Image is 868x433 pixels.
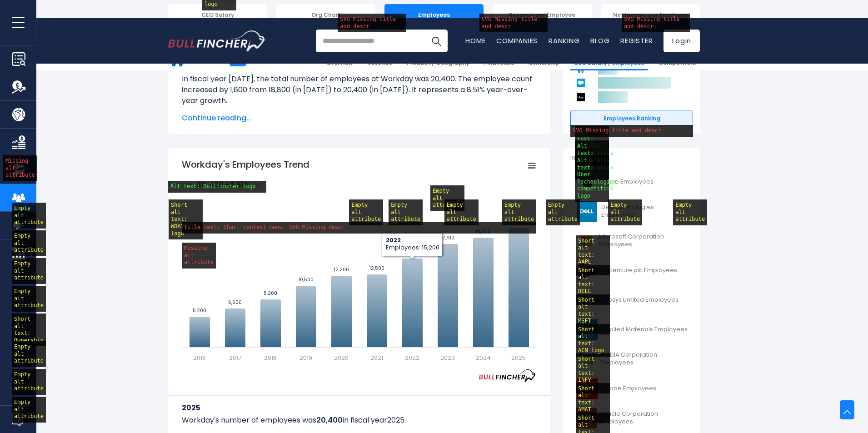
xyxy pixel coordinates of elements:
[574,60,644,67] span: CEO Salary / Employees
[228,299,242,306] text: 6,600
[570,110,693,127] a: Employees Ranking
[576,172,599,192] img: AAPL logo
[369,265,384,272] text: 12,500
[601,178,653,186] span: Apple Employees
[570,347,693,372] a: NVIDIA Corporation Employees
[575,91,587,103] img: Uber Technologies competitors logo
[12,163,25,177] img: Ownership
[570,317,693,342] a: Applied Materials Employees
[168,4,267,26] div: CEO Salary
[407,60,469,67] span: Product / Geography
[663,30,700,52] a: Login
[601,326,688,333] span: Applied Materials Employees
[570,169,693,194] a: Apple Employees
[570,376,693,401] a: Adobe Employees
[182,158,536,363] svg: Workday's Employees Trend
[600,410,688,426] span: Oracle Corporation Employees
[601,385,656,393] span: Adobe Employees
[658,60,696,67] span: Competitors
[465,36,485,45] a: Home
[476,353,491,362] text: 2024
[576,231,596,251] img: MSFT logo
[334,266,349,273] text: 12,200
[590,36,609,45] a: Blog
[599,233,688,249] span: Microsoft Corporation Employees
[182,158,309,171] tspan: Workday's Employees Trend
[370,353,383,362] text: 2021
[620,36,653,45] a: Register
[441,234,454,241] text: 17,700
[576,349,598,369] img: NVDA logo
[570,406,693,431] a: Oracle Corporation Employees
[197,179,224,190] strong: 20,400
[225,179,250,190] strong: +
[570,288,693,313] a: Infosys Limited Employees
[168,30,266,51] img: Bullfincher logo
[229,179,250,190] strong: 8.51%
[476,228,491,235] text: 18,800
[496,36,538,45] a: Companies
[425,30,448,52] button: Search
[576,260,599,281] img: ACN logo
[405,353,419,362] text: 2022
[570,229,693,254] a: Microsoft Corporation Employees
[299,353,312,362] text: 2019
[193,353,206,362] text: 2016
[601,204,688,219] span: Dell Technologies Employees
[493,4,592,26] div: Revenue per Employee
[601,267,677,274] span: Accenture plc Employees
[576,201,599,222] img: DELL logo
[384,4,484,26] div: Employees
[484,60,514,67] span: Financials
[264,290,277,297] text: 8,200
[182,402,536,413] h3: 2025
[440,353,455,362] text: 2023
[601,296,678,304] span: Infosys Limited Employees
[529,60,559,67] span: Ownership
[252,183,262,188] span: 2025
[193,307,206,314] text: 5,200
[549,36,579,45] a: Ranking
[264,353,277,362] text: 2018
[510,219,527,225] text: 20,400
[576,290,599,310] img: INFY logo
[387,415,404,425] span: 2025
[367,60,392,67] span: Revenue
[326,60,353,67] span: Overview
[182,179,193,190] img: graph_employee_icon.svg
[182,113,536,124] span: Continue reading...
[182,415,536,426] p: Workday's number of employees was in fiscal year .
[601,4,700,26] div: Net Income per Employee
[511,353,526,362] text: 2025
[600,351,688,367] span: NVIDIA Corporation Employees
[182,74,536,106] li: In fiscal year [DATE], the total number of employees at Workday was 20,400. The employee count in...
[570,154,693,162] p: Related
[575,77,587,89] img: Salesforce competitors logo
[570,199,693,224] a: Dell Technologies Employees
[168,30,266,51] a: Go to homepage
[576,319,599,340] img: AMAT logo
[576,408,597,428] img: ORCL logo
[405,249,420,256] text: 15,200
[334,353,349,362] text: 2020
[229,353,241,362] text: 2017
[276,4,375,26] div: Org Chart
[570,258,693,283] a: Accenture plc Employees
[299,276,314,283] text: 10,500
[316,415,343,425] b: 20,400
[576,378,599,399] img: ADBE logo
